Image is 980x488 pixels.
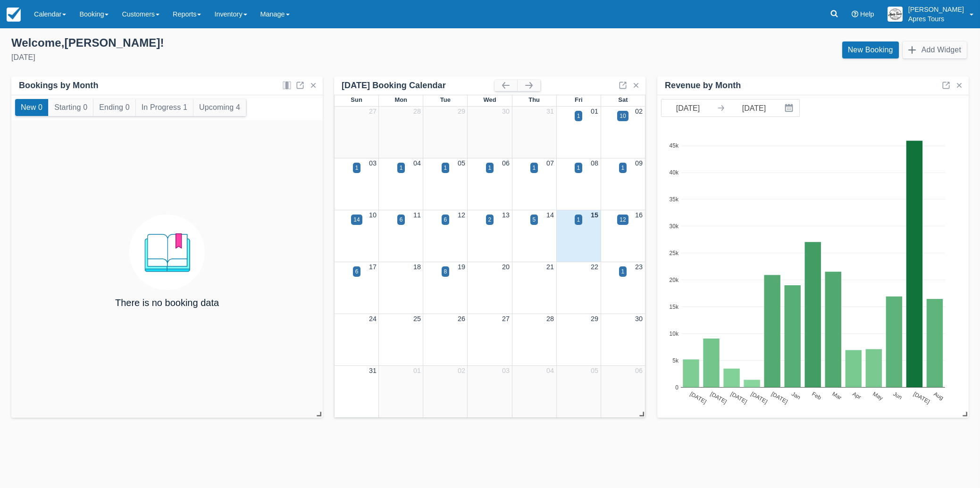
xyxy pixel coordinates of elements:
[908,14,964,24] p: Apres Tours
[19,80,99,91] div: Bookings by Month
[528,96,540,103] span: Thu
[620,215,626,224] div: 12
[728,99,780,116] input: End Date
[413,263,421,271] a: 18
[662,99,714,116] input: Start Date
[136,99,193,116] button: In Progress 1
[413,315,421,323] a: 25
[533,215,536,224] div: 5
[458,159,465,167] a: 05
[635,211,643,219] a: 16
[369,367,377,374] a: 31
[502,108,510,115] a: 30
[413,367,421,374] a: 01
[780,99,799,116] button: Interact with the calendar and add the check-in date for your trip.
[458,315,465,323] a: 26
[635,367,643,374] a: 06
[620,112,626,120] div: 10
[577,215,580,224] div: 1
[546,367,554,374] a: 04
[413,159,421,167] a: 04
[400,164,403,172] div: 1
[621,267,625,276] div: 1
[546,315,554,323] a: 28
[369,211,377,219] a: 10
[11,52,483,63] div: [DATE]
[591,367,598,374] a: 05
[444,267,447,276] div: 8
[342,80,494,91] div: [DATE] Booking Calendar
[591,315,598,323] a: 29
[860,10,874,18] span: Help
[400,215,403,224] div: 6
[546,159,554,167] a: 07
[440,96,451,103] span: Tue
[546,211,554,219] a: 14
[908,5,964,14] p: [PERSON_NAME]
[444,215,447,224] div: 6
[458,263,465,271] a: 19
[355,267,359,276] div: 6
[577,112,580,120] div: 1
[591,263,598,271] a: 22
[488,164,492,172] div: 1
[502,367,510,374] a: 03
[394,96,407,103] span: Mon
[458,211,465,219] a: 12
[635,159,643,167] a: 09
[842,41,899,58] a: New Booking
[502,159,510,167] a: 06
[458,367,465,374] a: 02
[369,159,377,167] a: 03
[621,164,625,172] div: 1
[351,96,362,103] span: Sun
[903,41,967,58] button: Add Widget
[15,99,48,116] button: New 0
[193,99,246,116] button: Upcoming 4
[591,108,598,115] a: 01
[355,164,359,172] div: 1
[888,7,903,22] img: A1
[618,96,628,103] span: Sat
[115,298,219,308] h4: There is no booking data
[635,263,643,271] a: 23
[546,108,554,115] a: 31
[665,80,741,91] div: Revenue by Month
[369,315,377,323] a: 24
[502,263,510,271] a: 20
[129,215,205,290] img: booking.png
[546,263,554,271] a: 21
[577,164,580,172] div: 1
[93,99,135,116] button: Ending 0
[11,36,483,50] div: Welcome , [PERSON_NAME] !
[591,211,598,219] a: 15
[458,108,465,115] a: 29
[852,11,858,17] i: Help
[7,8,21,22] img: checkfront-main-nav-mini-logo.png
[502,211,510,219] a: 13
[369,263,377,271] a: 17
[575,96,583,103] span: Fri
[533,164,536,172] div: 1
[369,108,377,115] a: 27
[591,159,598,167] a: 08
[49,99,93,116] button: Starting 0
[483,96,496,103] span: Wed
[635,315,643,323] a: 30
[488,215,492,224] div: 2
[413,108,421,115] a: 28
[444,164,447,172] div: 1
[635,108,643,115] a: 02
[413,211,421,219] a: 11
[502,315,510,323] a: 27
[353,215,360,224] div: 14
